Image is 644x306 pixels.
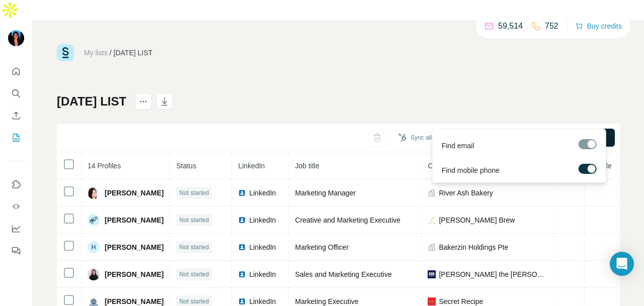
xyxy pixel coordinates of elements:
p: 752 [545,20,558,32]
button: Search [8,84,24,103]
button: Dashboard [8,220,24,238]
span: River Ash Bakery [439,188,493,198]
a: My lists [84,49,108,57]
button: Use Surfe on LinkedIn [8,175,24,193]
img: company-logo [428,297,436,305]
li: / [110,48,112,58]
span: LinkedIn [249,215,276,225]
span: Not started [179,243,209,252]
button: Sync all to HubSpot (14) [391,130,483,145]
span: LinkedIn [238,162,265,170]
span: Marketing Manager [295,189,356,197]
button: Feedback [8,242,24,260]
span: Marketing Officer [295,243,348,251]
span: Not started [179,270,209,279]
img: company-logo [428,216,436,224]
span: LinkedIn [249,269,276,279]
h1: [DATE] LIST [57,93,126,110]
button: My lists [8,129,24,147]
img: LinkedIn logo [238,189,246,197]
span: [PERSON_NAME] [105,215,164,225]
button: Quick start [8,62,24,80]
img: LinkedIn logo [238,270,246,278]
button: Buy credits [575,19,622,33]
p: 59,514 [498,20,523,32]
img: Avatar [88,214,100,226]
span: [PERSON_NAME] [105,188,164,198]
span: Sales and Marketing Executive [295,270,391,278]
span: [PERSON_NAME] [105,242,164,252]
button: Enrich CSV [8,107,24,125]
span: Bakerzin Holdings Pte [439,242,508,252]
img: company-logo [428,270,436,278]
span: Not started [179,216,209,225]
span: Company [428,162,458,170]
div: [DATE] LIST [114,48,153,58]
img: Avatar [88,268,100,280]
span: Status [176,162,196,170]
span: LinkedIn [249,242,276,252]
div: Open Intercom Messenger [610,252,634,276]
img: LinkedIn logo [238,243,246,251]
span: Not started [179,188,209,197]
button: actions [135,93,151,110]
img: LinkedIn logo [238,216,246,224]
span: Mobile [591,162,611,170]
span: Marketing Executive [295,297,358,305]
div: H [88,241,100,253]
span: Creative and Marketing Executive [295,216,400,224]
img: Avatar [88,187,100,199]
span: Job title [295,162,319,170]
img: Surfe Logo [57,44,74,61]
span: [PERSON_NAME] Brew [439,215,515,225]
img: Avatar [8,30,24,46]
span: Not started [179,297,209,306]
img: LinkedIn logo [238,297,246,305]
span: Find mobile phone [442,165,500,175]
span: 14 Profiles [88,162,121,170]
span: Find email [442,141,474,151]
span: LinkedIn [249,188,276,198]
span: [PERSON_NAME] the [PERSON_NAME] Boy [439,269,548,279]
button: Use Surfe API [8,197,24,216]
span: [PERSON_NAME] [105,269,164,279]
